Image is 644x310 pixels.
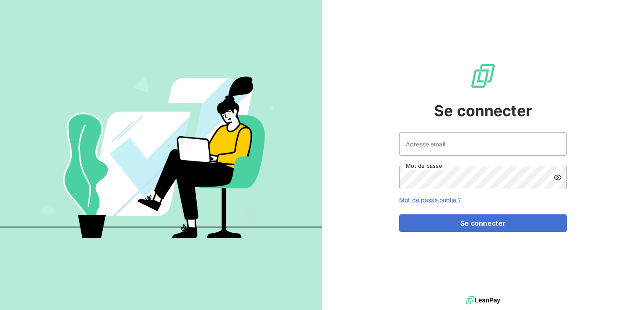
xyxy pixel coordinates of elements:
[399,132,567,156] input: placeholder
[470,63,496,89] img: Logo LeanPay
[399,196,461,203] a: Mot de passe oublié ?
[434,99,532,122] span: Se connecter
[399,214,567,232] button: Se connecter
[466,294,500,307] img: logo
